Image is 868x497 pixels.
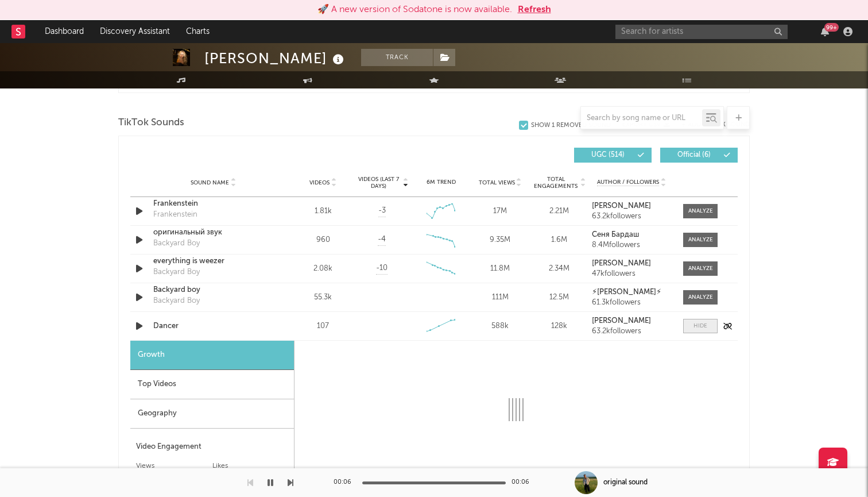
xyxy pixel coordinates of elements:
[474,234,527,246] div: 9.35M
[821,27,829,36] button: 99+
[378,205,386,217] span: -3
[474,263,527,275] div: 11.8M
[153,267,200,278] div: Backyard Boy
[376,263,387,274] span: -10
[533,176,579,190] span: Total Engagements
[668,152,720,159] span: Official ( 6 )
[204,49,347,68] div: [PERSON_NAME]
[518,3,551,17] button: Refresh
[212,459,289,473] div: Likes
[592,288,672,296] a: ⚡︎[PERSON_NAME]⚡︎
[296,234,350,246] div: 960
[592,317,651,325] strong: [PERSON_NAME]
[178,20,218,43] a: Charts
[592,270,672,278] div: 47k followers
[153,284,273,296] a: Backyard boy
[355,176,402,190] span: Videos (last 7 days)
[479,179,515,186] span: Total Views
[533,263,586,275] div: 2.34M
[296,206,350,217] div: 1.81k
[136,440,288,454] div: Video Engagement
[37,20,92,43] a: Dashboard
[378,234,386,245] span: -4
[592,202,672,210] a: [PERSON_NAME]
[334,476,356,490] div: 00:06
[511,476,534,490] div: 00:06
[296,321,350,332] div: 107
[592,213,672,221] div: 63.2k followers
[130,370,294,399] div: Top Videos
[615,25,788,39] input: Search for artists
[597,179,659,186] span: Author / Followers
[533,292,586,303] div: 12.5M
[592,260,672,268] a: [PERSON_NAME]
[533,234,586,246] div: 1.6M
[592,260,651,267] strong: [PERSON_NAME]
[153,321,273,332] a: Dancer
[153,295,200,307] div: Backyard Boy
[592,299,672,307] div: 61.3k followers
[296,263,350,275] div: 2.08k
[153,227,273,238] a: оригинальный звук
[824,23,839,32] div: 99 +
[130,341,294,370] div: Growth
[660,148,738,163] button: Official(6)
[309,179,330,186] span: Videos
[592,288,661,296] strong: ⚡︎[PERSON_NAME]⚡︎
[317,3,512,17] div: 🚀 A new version of Sodatone is now available.
[474,321,527,332] div: 588k
[92,20,178,43] a: Discovery Assistant
[574,148,652,163] button: UGC(514)
[592,202,651,210] strong: [PERSON_NAME]
[414,178,468,187] div: 6M Trend
[474,292,527,303] div: 111M
[533,206,586,217] div: 2.21M
[592,317,672,325] a: [PERSON_NAME]
[153,238,200,249] div: Backyard Boy
[592,241,672,249] div: 8.4M followers
[153,256,273,267] a: everything is weezer
[582,152,634,159] span: UGC ( 514 )
[136,459,212,473] div: Views
[130,399,294,429] div: Geography
[581,114,702,123] input: Search by song name or URL
[592,328,672,336] div: 63.2k followers
[603,477,648,488] div: original sound
[191,179,229,186] span: Sound Name
[592,231,672,239] a: Сеня Бардаш
[474,206,527,217] div: 17M
[153,198,273,210] a: Frankenstein
[296,292,350,303] div: 55.3k
[533,321,586,332] div: 128k
[592,231,639,238] strong: Сеня Бардаш
[361,49,433,66] button: Track
[153,209,197,221] div: Frankenstein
